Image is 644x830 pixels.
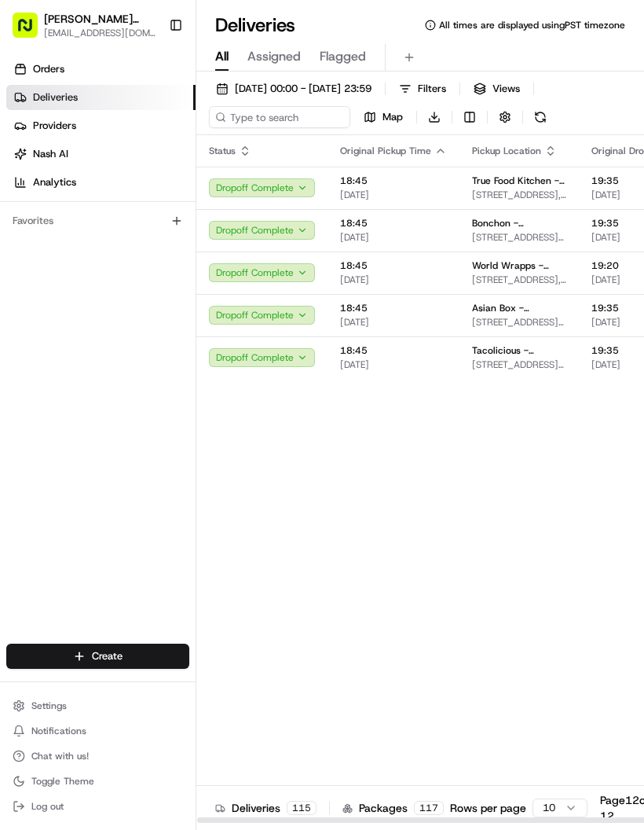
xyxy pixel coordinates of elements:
[340,231,447,244] span: [DATE]
[44,27,156,39] button: [EMAIL_ADDRESS][DOMAIN_NAME]
[209,178,315,197] button: Dropoff Complete
[392,78,453,100] button: Filters
[414,801,444,815] div: 117
[340,316,447,329] span: [DATE]
[31,775,94,788] span: Toggle Theme
[418,82,446,96] span: Filters
[439,19,625,31] span: All times are displayed using PST timezone
[209,145,236,157] span: Status
[472,274,566,286] span: , [GEOGRAPHIC_DATA]
[472,231,558,257] chrome_annotation: [STREET_ADDRESS][PERSON_NAME]
[6,695,189,717] button: Settings
[215,13,295,38] h1: Deliveries
[6,113,196,138] a: Providers
[320,47,366,66] span: Flagged
[6,57,196,82] a: Orders
[6,208,189,233] div: Favorites
[209,348,315,367] button: Dropoff Complete
[472,145,541,157] span: Pickup Location
[92,649,123,663] span: Create
[472,316,558,342] chrome_annotation: [STREET_ADDRESS][PERSON_NAME]
[209,263,315,282] button: Dropoff Complete
[6,6,163,44] button: [PERSON_NAME] Transportation[EMAIL_ADDRESS][DOMAIN_NAME]
[492,82,520,96] span: Views
[31,800,64,813] span: Log out
[472,302,566,314] span: Asian Box - Mountain View
[247,47,301,66] span: Assigned
[6,795,189,817] button: Log out
[209,221,315,240] button: Dropoff Complete
[340,174,447,187] span: 18:45
[209,306,315,325] button: Dropoff Complete
[209,78,379,100] button: [DATE] 00:00 - [DATE] 23:59
[235,82,371,96] span: [DATE] 00:00 - [DATE] 23:59
[472,259,566,272] span: World Wrapps - [GEOGRAPHIC_DATA]
[382,110,403,124] span: Map
[6,85,196,110] a: Deliveries
[340,274,447,286] span: [DATE]
[215,47,229,66] span: All
[467,78,527,100] button: Views
[6,170,196,195] a: Analytics
[33,62,64,76] span: Orders
[6,720,189,742] button: Notifications
[340,217,447,230] span: 18:45
[340,302,447,314] span: 18:45
[472,217,566,230] span: Bonchon - [GEOGRAPHIC_DATA]
[472,231,566,244] span: , [GEOGRAPHIC_DATA]
[6,745,189,767] button: Chat with us!
[6,141,196,167] a: Nash AI
[472,358,566,371] span: , [GEOGRAPHIC_DATA]
[472,358,558,384] chrome_annotation: [STREET_ADDRESS][PERSON_NAME]
[215,800,317,816] div: Deliveries
[6,644,189,669] button: Create
[33,175,76,189] span: Analytics
[340,259,447,272] span: 18:45
[450,800,526,816] p: Rows per page
[340,344,447,357] span: 18:45
[44,11,156,27] button: [PERSON_NAME] Transportation
[33,119,76,133] span: Providers
[529,106,551,128] button: Refresh
[340,145,431,157] span: Original Pickup Time
[342,800,444,816] div: Packages
[287,801,317,815] div: 115
[31,750,89,762] span: Chat with us!
[340,358,447,371] span: [DATE]
[6,770,189,792] button: Toggle Theme
[472,316,566,329] span: , [GEOGRAPHIC_DATA]
[31,700,67,712] span: Settings
[31,725,86,737] span: Notifications
[33,90,78,105] span: Deliveries
[340,189,447,201] span: [DATE]
[209,106,350,128] input: Type to search
[357,106,410,128] button: Map
[472,344,566,357] span: Tacolicious - [GEOGRAPHIC_DATA]
[472,189,566,201] span: , [GEOGRAPHIC_DATA]
[472,174,566,187] span: True Food Kitchen - [GEOGRAPHIC_DATA]
[33,147,68,161] span: Nash AI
